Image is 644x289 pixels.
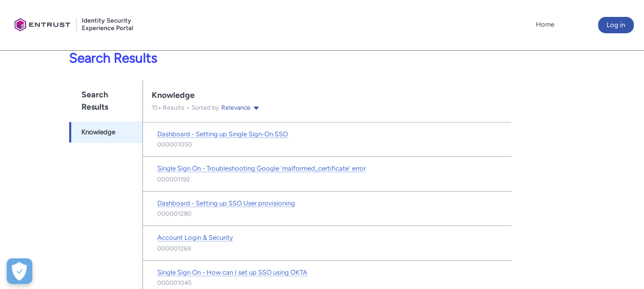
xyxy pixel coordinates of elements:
span: • [184,104,192,111]
button: Open Preferences [7,258,32,284]
button: Relevance [221,102,260,113]
a: Home [533,17,557,32]
div: Sorted by [184,102,260,113]
lightning-formatted-text: 000001280 [157,209,192,218]
p: Search Results [6,48,511,68]
span: Account Login & Security [157,234,233,241]
lightning-formatted-text: 000001269 [157,244,191,253]
lightning-formatted-text: 000001050 [157,140,192,149]
div: Cookie Preferences [7,258,32,284]
h1: Search Results [69,80,142,121]
span: Knowledge [81,127,115,137]
lightning-formatted-text: 000001192 [157,175,190,184]
span: Dashboard - Setting up Single Sign-On SSO [157,130,288,138]
div: Knowledge [152,90,503,100]
button: Log in [598,17,634,33]
p: 15 + Results [152,103,184,112]
span: Single Sign On - How can I set up SSO using OKTA [157,269,307,276]
lightning-formatted-text: 000001045 [157,278,192,287]
span: Dashboard - Setting up SSO User provisioning [157,199,295,207]
a: Knowledge [69,121,142,143]
span: Single Sign On - Troubleshooting Google 'malformed_certificate' error [157,164,366,172]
